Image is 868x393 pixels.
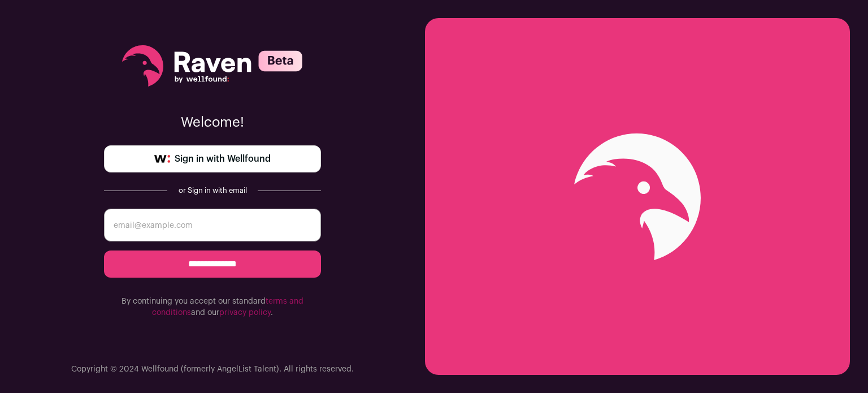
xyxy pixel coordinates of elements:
[175,152,271,166] span: Sign in with Wellfound
[104,209,321,241] input: email@example.com
[104,145,321,172] a: Sign in with Wellfound
[219,309,271,317] a: privacy policy
[154,155,170,163] img: wellfound-symbol-flush-black-fb3c872781a75f747ccb3a119075da62bfe97bd399995f84a933054e44a575c4.png
[176,186,249,195] div: or Sign in with email
[104,114,321,132] p: Welcome!
[104,296,321,318] p: By continuing you accept our standard and our .
[71,364,354,375] p: Copyright © 2024 Wellfound (formerly AngelList Talent). All rights reserved.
